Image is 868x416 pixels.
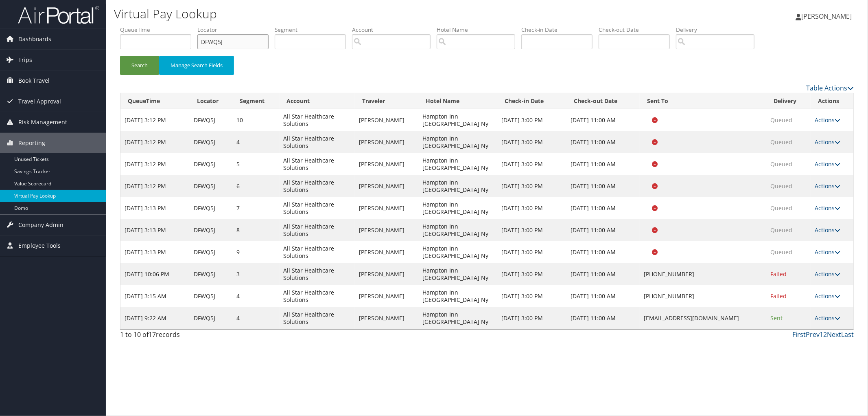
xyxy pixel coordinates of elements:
[806,330,820,339] a: Prev
[640,93,766,109] th: Sent To: activate to sort column ascending
[280,153,355,175] td: All Star Healthcare Solutions
[418,241,497,263] td: Hampton Inn [GEOGRAPHIC_DATA] Ny
[355,263,419,285] td: [PERSON_NAME]
[676,26,761,34] label: Delivery
[566,241,640,263] td: [DATE] 11:00 AM
[18,29,51,49] span: Dashboards
[149,330,156,339] span: 17
[232,263,279,285] td: 3
[18,236,61,256] span: Employee Tools
[497,153,566,175] td: [DATE] 3:00 PM
[418,197,497,219] td: Hampton Inn [GEOGRAPHIC_DATA] Ny
[280,93,355,109] th: Account: activate to sort column ascending
[566,307,640,329] td: [DATE] 11:00 AM
[18,5,99,24] img: airportal-logo.png
[497,241,566,263] td: [DATE] 3:00 PM
[815,138,840,146] a: Actions
[497,307,566,329] td: [DATE] 3:00 PM
[280,285,355,307] td: All Star Healthcare Solutions
[232,197,279,219] td: 7
[232,153,279,175] td: 5
[190,307,233,329] td: DFWQ5J
[120,56,159,75] button: Search
[418,175,497,197] td: Hampton Inn [GEOGRAPHIC_DATA] Ny
[792,330,806,339] a: First
[497,93,566,109] th: Check-in Date: activate to sort column ascending
[766,93,811,109] th: Delivery: activate to sort column ascending
[815,116,840,124] a: Actions
[120,109,190,131] td: [DATE] 3:12 PM
[820,330,823,339] a: 1
[566,153,640,175] td: [DATE] 11:00 AM
[232,219,279,241] td: 8
[815,292,840,300] a: Actions
[190,109,233,131] td: DFWQ5J
[232,175,279,197] td: 6
[815,314,840,322] a: Actions
[120,153,190,175] td: [DATE] 3:12 PM
[827,330,841,339] a: Next
[497,263,566,285] td: [DATE] 3:00 PM
[18,70,50,91] span: Book Travel
[120,197,190,219] td: [DATE] 3:13 PM
[120,175,190,197] td: [DATE] 3:12 PM
[770,160,792,168] span: Queued
[521,26,599,34] label: Check-in Date
[796,4,860,29] a: [PERSON_NAME]
[120,285,190,307] td: [DATE] 3:15 AM
[815,204,840,212] a: Actions
[232,131,279,153] td: 4
[640,285,766,307] td: [PHONE_NUMBER]
[190,219,233,241] td: DFWQ5J
[232,307,279,329] td: 4
[18,215,63,235] span: Company Admin
[18,91,61,112] span: Travel Approval
[280,197,355,219] td: All Star Healthcare Solutions
[815,226,840,234] a: Actions
[280,241,355,263] td: All Star Healthcare Solutions
[815,270,840,278] a: Actions
[280,109,355,131] td: All Star Healthcare Solutions
[355,109,419,131] td: [PERSON_NAME]
[190,285,233,307] td: DFWQ5J
[190,175,233,197] td: DFWQ5J
[232,109,279,131] td: 10
[114,5,611,22] h1: Virtual Pay Lookup
[770,248,792,256] span: Queued
[355,197,419,219] td: [PERSON_NAME]
[418,263,497,285] td: Hampton Inn [GEOGRAPHIC_DATA] Ny
[823,330,827,339] a: 2
[159,56,234,75] button: Manage Search Fields
[418,93,497,109] th: Hotel Name: activate to sort column ascending
[770,116,792,124] span: Queued
[770,226,792,234] span: Queued
[352,26,437,34] label: Account
[815,160,840,168] a: Actions
[355,93,419,109] th: Traveler: activate to sort column ascending
[566,109,640,131] td: [DATE] 11:00 AM
[770,270,787,278] span: Failed
[280,131,355,153] td: All Star Healthcare Solutions
[640,307,766,329] td: [EMAIL_ADDRESS][DOMAIN_NAME]
[599,26,676,34] label: Check-out Date
[190,131,233,153] td: DFWQ5J
[497,197,566,219] td: [DATE] 3:00 PM
[232,241,279,263] td: 9
[355,153,419,175] td: [PERSON_NAME]
[418,285,497,307] td: Hampton Inn [GEOGRAPHIC_DATA] Ny
[497,285,566,307] td: [DATE] 3:00 PM
[566,285,640,307] td: [DATE] 11:00 AM
[437,26,521,34] label: Hotel Name
[232,93,279,109] th: Segment: activate to sort column ascending
[770,314,783,322] span: Sent
[120,307,190,329] td: [DATE] 9:22 AM
[18,112,67,132] span: Risk Management
[120,241,190,263] td: [DATE] 3:13 PM
[806,84,854,92] a: Table Actions
[418,109,497,131] td: Hampton Inn [GEOGRAPHIC_DATA] Ny
[497,109,566,131] td: [DATE] 3:00 PM
[280,219,355,241] td: All Star Healthcare Solutions
[770,292,787,300] span: Failed
[770,182,792,190] span: Queued
[566,175,640,197] td: [DATE] 11:00 AM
